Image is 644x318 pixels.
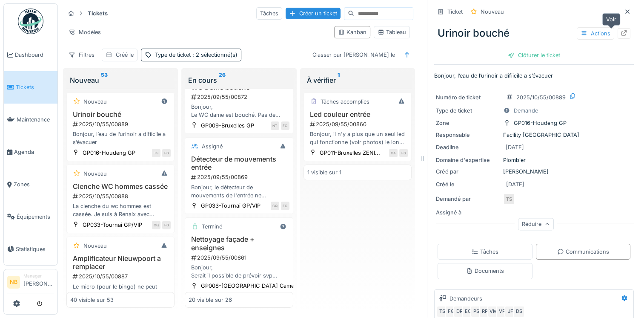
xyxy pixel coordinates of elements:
div: 2025/09/55/00869 [190,173,289,181]
div: Clôturer le ticket [504,49,564,61]
div: Type de ticket [436,107,500,115]
div: Réduire [518,218,554,230]
div: VM [487,306,499,318]
strong: Tickets [84,9,111,17]
div: Responsable [436,131,500,139]
div: FG [445,306,457,318]
div: Actions [577,27,614,40]
div: Bonjour, Le WC dame est bouché. Pas de gros tas de papier visible, cela va necessiter sans doute ... [189,103,289,119]
h3: Urinoir bouché [70,110,171,119]
div: GP033-Tournai GP/VIP [83,221,142,229]
div: Le micro (pour le bingo) ne peut être connecté à l'ampli de l'installation sonor de Nieuwpoort. I... [70,283,171,299]
div: FG [399,149,408,157]
sup: 1 [338,75,340,85]
div: Communications [557,248,609,256]
h3: Amplificateur Nieuwpoort a remplacer [70,254,171,271]
div: Nouveau [83,170,107,178]
div: GP033-Tournai GP/VIP [201,202,260,210]
div: RP [479,306,491,318]
div: 1 visible sur 1 [307,168,341,176]
div: Demandé par [436,195,500,203]
div: JF [504,306,516,318]
img: Badge_color-CXgf-gQk.svg [18,9,43,34]
div: FG [281,121,289,130]
a: Maintenance [4,104,57,136]
div: Assigné à [436,208,500,217]
div: Manager [23,273,54,279]
div: Modèles [65,26,105,38]
div: Tableau [378,28,406,36]
div: Numéro de ticket [436,93,500,101]
div: Nouveau [70,75,171,85]
a: Équipements [4,200,57,233]
div: En cours [188,75,289,85]
div: Créé le [116,51,134,59]
div: Ticket [447,8,463,16]
a: Zones [4,168,57,201]
div: Documents [466,267,504,275]
span: Équipements [17,213,54,221]
div: 2025/10/55/00888 [72,192,171,200]
div: Créé par [436,168,500,176]
div: Tâches [472,248,498,256]
div: À vérifier [307,75,408,85]
span: Maintenance [17,116,54,124]
div: Créer un ticket [286,8,341,19]
div: Deadline [436,143,500,151]
div: Créé le [436,180,500,188]
h3: Led couleur entrée [307,110,408,119]
div: DS [513,306,525,318]
div: 20 visible sur 26 [189,296,232,304]
div: Plombier [436,156,632,164]
a: Statistiques [4,233,57,265]
div: Bonjour, l’eau de l’urinoir a difiicile a s’évacuer [70,130,171,146]
div: Kanban [338,28,366,36]
div: Filtres [65,49,98,61]
div: CQ [271,202,279,210]
div: GP011-Bruxelles ZENI... [320,149,380,157]
div: Tâches [256,7,282,20]
li: NB [7,276,20,289]
div: GP016-Houdeng GP [514,119,567,127]
div: TS [436,306,448,318]
div: [DATE] [506,143,524,151]
div: Domaine d'expertise [436,156,500,164]
div: GP016-Houdeng GP [83,149,135,157]
div: 40 visible sur 53 [70,296,114,304]
div: GP009-Bruxelles GP [201,121,254,130]
h3: Nettoyage façade + enseignes [189,235,289,252]
div: Assigné [202,142,223,150]
div: La clenche du wc hommes est cassée. Je suis à Renaix avec [PERSON_NAME], je lui en parle déjà [70,202,171,218]
div: Demande [514,107,538,115]
div: Nouveau [481,8,504,16]
div: TS [152,149,160,157]
sup: 26 [219,75,226,85]
div: 2025/09/55/00872 [190,93,289,101]
div: Bonjour, il n'y a plus que un seul led qui fonctionne (voir photos) le long des entrée [307,130,408,146]
div: Tâches accomplies [321,98,369,106]
a: NB Manager[PERSON_NAME] [7,273,54,293]
a: Agenda [4,136,57,168]
div: 2025/10/55/00889 [516,93,566,101]
div: Nouveau [83,242,107,250]
a: Dashboard [4,39,57,71]
div: NT [271,121,279,130]
div: Nouveau [83,98,107,106]
div: FG [281,202,289,210]
div: 2025/09/55/00860 [309,120,408,128]
div: Urinoir bouché [434,22,634,44]
span: Tickets [16,83,54,91]
span: Dashboard [15,51,54,59]
div: TS [503,193,515,205]
div: Voir [602,13,620,26]
div: GP008-[GEOGRAPHIC_DATA] Came... [201,282,299,290]
span: Statistiques [16,245,54,253]
div: Demandeurs [449,295,482,303]
span: Agenda [14,148,54,156]
p: Bonjour, l’eau de l’urinoir a difiicile a s’évacuer [434,72,634,80]
span: Zones [14,180,54,188]
div: EC [462,306,474,318]
div: [DATE] [506,180,524,188]
div: Bonjour, Serait il possible de prévoir svp passage de la société qui nettoie la façade et les ens... [189,263,289,280]
a: Tickets [4,71,57,104]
